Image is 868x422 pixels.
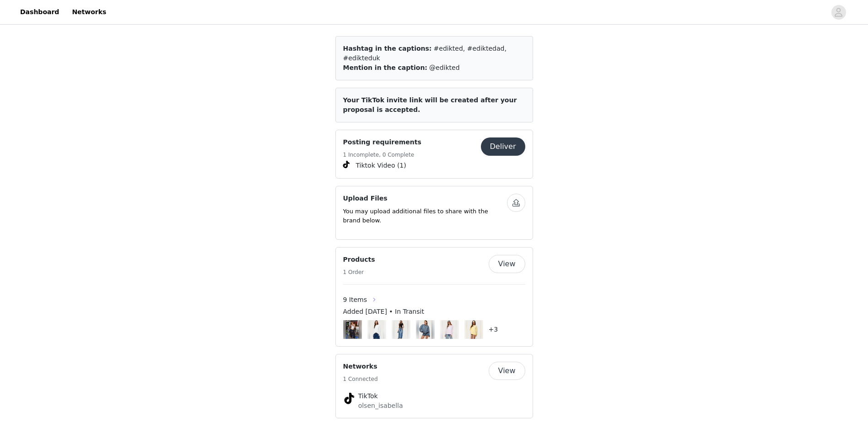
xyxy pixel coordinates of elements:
span: Added [DATE] • In Transit [343,307,424,316]
div: avatar [834,5,843,20]
button: View [489,255,525,273]
img: 80 Oversized T-Shirt [443,320,455,339]
h5: 1 Order [343,268,375,276]
h4: Posting requirements [343,137,421,147]
img: Image Background Blur [343,318,362,341]
img: Image Background Blur [440,318,459,341]
img: Image Background Blur [392,318,410,341]
img: Onda Striped Sweatshirt [419,320,431,339]
img: Blaire Polka Dot Halter Top [346,320,358,339]
span: 9 Items [343,295,367,305]
span: Your TikTok invite link will be created after your proposal is accepted. [343,96,517,113]
button: View [489,362,525,380]
img: Rilynn Striped Polo Sweater [467,320,480,339]
div: Posting requirements [335,130,533,179]
span: @edikted [429,64,460,71]
span: Mention in the caption: [343,64,427,71]
img: Rorie Mid Rise Straight Leg Jeans [394,320,407,339]
img: Cyrus Henley Oversized Top [370,320,383,339]
img: Image Background Blur [416,318,435,341]
a: Networks [66,2,112,22]
img: Image Background Blur [464,318,483,341]
h4: Upload Files [343,194,507,203]
p: olsen_isabella [358,401,510,411]
h5: 1 Incomplete, 0 Complete [343,151,421,159]
img: Image Background Blur [367,318,386,341]
span: Tiktok Video (1) [356,161,406,170]
div: Networks [335,354,533,418]
h4: TikTok [358,391,510,401]
a: Dashboard [15,2,65,22]
h4: +3 [489,325,498,334]
h4: Networks [343,362,378,371]
h4: Products [343,255,375,264]
button: Deliver [481,137,525,156]
h5: 1 Connected [343,375,378,383]
p: You may upload additional files to share with the brand below. [343,207,507,225]
div: Products [335,247,533,347]
span: Hashtag in the captions: [343,45,432,52]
